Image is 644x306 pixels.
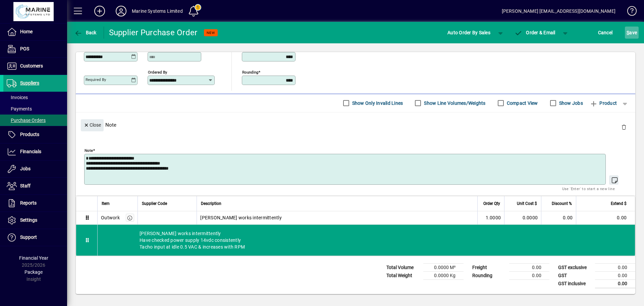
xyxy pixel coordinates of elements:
a: Knowledge Base [622,1,636,23]
td: 0.00 [595,279,635,288]
div: [PERSON_NAME] [EMAIL_ADDRESS][DOMAIN_NAME] [502,6,615,16]
button: Auto Order By Sales [444,27,494,39]
span: Invoices [7,95,28,100]
span: NEW [207,31,215,35]
td: 0.0000 M³ [423,263,464,271]
td: 0.00 [509,263,549,271]
td: 0.00 [509,271,549,279]
label: Show Only Invalid Lines [351,100,403,106]
span: Cancel [598,27,613,38]
td: GST exclusive [555,263,595,271]
a: Staff [3,178,67,194]
span: Home [20,29,33,34]
span: Jobs [20,166,31,171]
a: POS [3,41,67,57]
span: Close [84,120,101,131]
span: Description [201,200,221,207]
span: Products [20,132,39,137]
mat-label: Note [85,148,93,152]
span: Support [20,234,37,240]
button: Cancel [596,27,614,39]
a: Reports [3,195,67,212]
button: Close [81,119,104,131]
mat-hint: Use 'Enter' to start a new line [562,185,615,192]
span: Order & Email [515,30,555,35]
button: Add [89,5,110,17]
td: Total Volume [383,263,423,271]
span: [PERSON_NAME] works intermittently [200,214,282,221]
span: Customers [20,63,43,69]
mat-label: Ordered by [148,70,167,74]
td: 0.0000 Kg [423,271,464,279]
span: Financial Year [19,255,48,261]
a: Purchase Orders [3,115,67,126]
span: Package [24,269,43,275]
a: Customers [3,58,67,75]
span: Reports [20,200,37,206]
td: 0.00 [595,271,635,279]
div: Outwork [101,214,120,221]
span: Order Qty [483,200,500,207]
span: S [627,30,629,35]
td: 0.00 [576,211,635,225]
span: Settings [20,217,37,223]
label: Show Line Volumes/Weights [423,100,485,106]
a: Payments [3,103,67,115]
span: Extend $ [611,200,627,207]
td: Freight [469,263,509,271]
span: Purchase Orders [7,118,46,123]
span: Product [590,98,617,108]
button: Profile [110,5,132,17]
td: 0.00 [541,211,576,225]
a: Jobs [3,161,67,177]
button: Delete [616,119,632,135]
a: Financials [3,143,67,160]
div: Note [76,113,635,137]
button: Product [586,97,620,109]
button: Order & Email [511,27,559,39]
td: Rounding [469,271,509,279]
span: Unit Cost $ [517,200,537,207]
mat-label: Rounding [242,70,258,74]
button: Save [625,27,639,39]
span: Item [102,200,110,207]
label: Show Jobs [558,100,583,106]
app-page-header-button: Delete [616,124,632,130]
span: Supplier Code [142,200,167,207]
td: 1.0000 [477,211,504,225]
span: Staff [20,183,31,188]
app-page-header-button: Back [67,27,104,39]
span: ave [627,27,637,38]
td: GST inclusive [555,279,595,288]
a: Invoices [3,92,67,103]
div: Supplier Purchase Order [109,27,198,38]
a: Products [3,126,67,143]
a: Support [3,229,67,246]
span: Suppliers [20,80,39,86]
div: [PERSON_NAME] works intermittently Have checked power supply 14vdc consistently Tacho input at id... [98,225,635,256]
a: Home [3,24,67,40]
span: POS [20,46,29,51]
td: 0.0000 [504,211,541,225]
span: Payments [7,106,32,112]
td: GST [555,271,595,279]
app-page-header-button: Close [79,122,105,128]
span: Back [74,30,97,35]
td: 0.00 [595,263,635,271]
a: Settings [3,212,67,229]
span: Auto Order By Sales [447,27,490,38]
button: Back [72,27,98,39]
span: Financials [20,149,41,154]
span: Discount % [552,200,572,207]
td: Total Weight [383,271,423,279]
label: Compact View [505,100,538,106]
div: Marine Systems Limited [132,6,183,16]
mat-label: Required by [86,77,106,82]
